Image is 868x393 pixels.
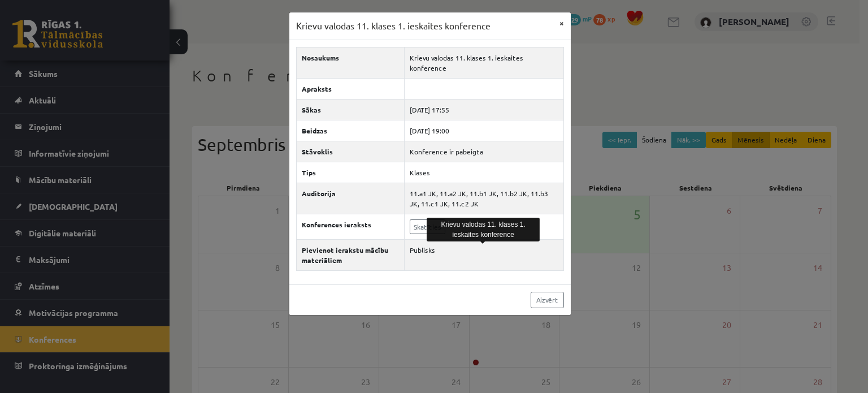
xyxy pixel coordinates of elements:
th: Konferences ieraksts [296,214,404,239]
h3: Krievu valodas 11. klases 1. ieskaites konference [296,19,491,33]
td: [DATE] 19:00 [404,120,563,141]
th: Apraksts [296,78,404,99]
th: Pievienot ierakstu mācību materiāliem [296,239,404,270]
th: Sākas [296,99,404,120]
th: Beidzas [296,120,404,141]
a: Skatīties [410,219,445,234]
td: 11.a1 JK, 11.a2 JK, 11.b1 JK, 11.b2 JK, 11.b3 JK, 11.c1 JK, 11.c2 JK [404,183,563,214]
th: Auditorija [296,183,404,214]
td: Publisks [404,239,563,270]
th: Stāvoklis [296,141,404,162]
button: × [553,12,571,34]
th: Nosaukums [296,47,404,78]
th: Tips [296,162,404,183]
td: [DATE] 17:55 [404,99,563,120]
td: Krievu valodas 11. klases 1. ieskaites konference [404,47,563,78]
td: Konference ir pabeigta [404,141,563,162]
td: Klases [404,162,563,183]
div: Krievu valodas 11. klases 1. ieskaites konference [427,218,540,241]
a: Aizvērt [531,292,564,308]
